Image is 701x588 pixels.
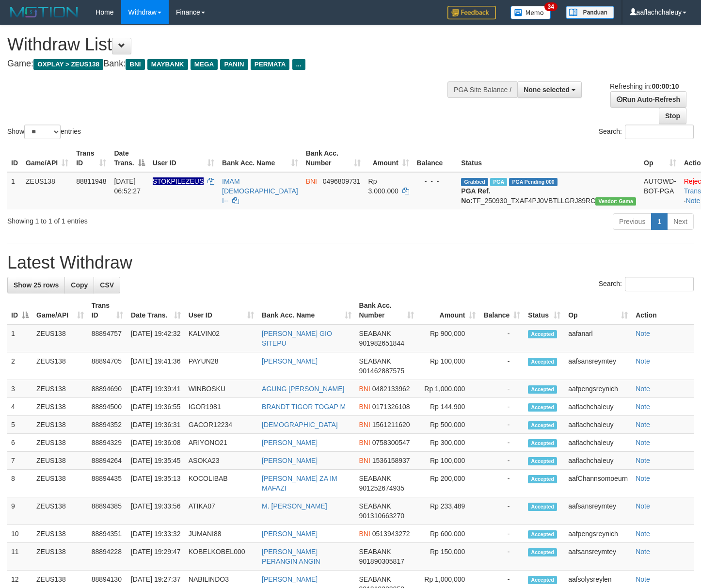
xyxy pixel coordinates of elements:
span: BNI [126,59,144,70]
a: Note [636,439,650,446]
a: [PERSON_NAME] ZA IM MAFAZI [262,475,337,492]
td: 88894500 [88,398,127,416]
a: [PERSON_NAME] [262,439,318,446]
th: Trans ID: activate to sort column ascending [72,144,110,172]
input: Search: [625,277,694,291]
span: Accepted [528,403,557,412]
td: - [479,543,524,571]
span: Marked by aafsreyleap [490,178,507,186]
a: [PERSON_NAME] [262,530,318,538]
a: Stop [659,108,686,124]
td: Rp 100,000 [418,352,479,380]
th: Bank Acc. Name: activate to sort column ascending [218,144,302,172]
td: 88894757 [88,324,127,352]
td: - [479,470,524,497]
td: ZEUS138 [32,380,88,398]
td: aafpengsreynich [564,525,632,543]
span: Nama rekening ada tanda titik/strip, harap diedit [153,177,204,185]
th: Amount: activate to sort column ascending [365,144,413,172]
a: [PERSON_NAME] [262,357,318,365]
td: aafanarl [564,324,632,352]
span: Copy [71,281,88,289]
label: Search: [599,277,694,291]
th: ID: activate to sort column descending [7,297,32,324]
td: [DATE] 19:29:47 [127,543,185,571]
span: Accepted [528,330,557,338]
a: Note [636,575,650,583]
span: Accepted [528,421,557,429]
span: Accepted [528,358,557,366]
td: 11 [7,543,32,571]
span: Copy 0758300547 to clipboard [372,439,410,446]
span: Accepted [528,530,557,539]
td: ZEUS138 [32,352,88,380]
td: ZEUS138 [32,525,88,543]
th: ID [7,144,22,172]
span: CSV [100,281,114,289]
a: IMAM [DEMOGRAPHIC_DATA] I-- [222,177,298,205]
span: SEABANK [359,575,391,583]
td: 7 [7,452,32,470]
span: SEABANK [359,502,391,510]
span: Copy 901982651844 to clipboard [359,339,404,347]
td: Rp 600,000 [418,525,479,543]
span: Accepted [528,439,557,447]
td: 1 [7,172,22,209]
td: [DATE] 19:36:08 [127,434,185,452]
td: - [479,380,524,398]
span: PERMATA [251,59,290,70]
label: Search: [599,125,694,139]
td: aaflachchaleuy [564,452,632,470]
span: Copy 1561211620 to clipboard [372,421,410,429]
span: Accepted [528,475,557,483]
th: Trans ID: activate to sort column ascending [88,297,127,324]
td: Rp 500,000 [418,416,479,434]
td: Rp 200,000 [418,470,479,497]
span: Copy 0496809731 to clipboard [323,177,361,185]
td: ZEUS138 [32,416,88,434]
td: 88894435 [88,470,127,497]
span: 34 [544,2,558,11]
td: 88894705 [88,352,127,380]
td: [DATE] 19:33:32 [127,525,185,543]
td: IGOR1981 [185,398,258,416]
td: 88894352 [88,416,127,434]
span: BNI [359,403,370,411]
b: PGA Ref. No: [461,187,490,205]
th: Date Trans.: activate to sort column ascending [127,297,185,324]
a: [PERSON_NAME] [262,575,318,583]
a: M. [PERSON_NAME] [262,502,327,510]
span: Copy 901310663270 to clipboard [359,512,404,520]
a: AGUNG [PERSON_NAME] [262,385,344,393]
img: panduan.png [566,6,614,19]
span: Copy 901890305817 to clipboard [359,557,404,565]
a: Note [636,330,650,337]
td: ZEUS138 [32,543,88,571]
td: KOBELKOBEL000 [185,543,258,571]
td: [DATE] 19:33:56 [127,497,185,525]
th: Op: activate to sort column ascending [564,297,632,324]
a: Previous [613,213,652,230]
th: Game/API: activate to sort column ascending [32,297,88,324]
a: [DEMOGRAPHIC_DATA] [262,421,338,429]
td: ZEUS138 [32,434,88,452]
span: None selected [524,86,570,94]
span: Copy 0171326108 to clipboard [372,403,410,411]
div: - - - [417,176,454,186]
a: Note [636,502,650,510]
td: ZEUS138 [32,497,88,525]
td: TF_250930_TXAF4PJ0VBTLLGRJ89RC [457,172,640,209]
td: 88894351 [88,525,127,543]
td: JUMANI88 [185,525,258,543]
td: Rp 900,000 [418,324,479,352]
td: WINBOSKU [185,380,258,398]
span: BNI [359,530,370,538]
a: CSV [94,277,120,293]
td: Rp 100,000 [418,452,479,470]
h1: Withdraw List [7,35,458,54]
td: 4 [7,398,32,416]
a: Copy [64,277,94,293]
td: 6 [7,434,32,452]
td: [DATE] 19:39:41 [127,380,185,398]
span: BNI [359,457,370,464]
